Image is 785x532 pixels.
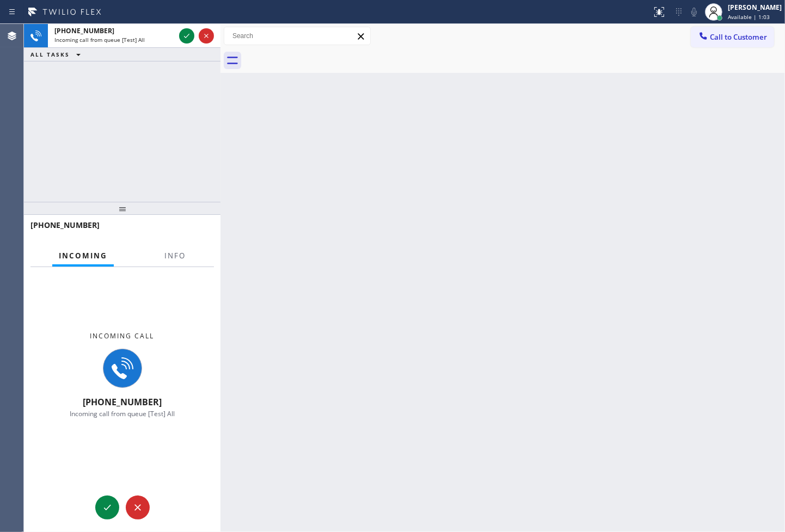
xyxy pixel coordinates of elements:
[30,51,70,58] span: ALL TASKS
[52,245,114,267] button: Incoming
[691,27,774,47] button: Call to Customer
[54,36,145,44] span: Incoming call from queue [Test] All
[164,251,186,261] span: Info
[199,28,214,44] button: Reject
[179,28,194,44] button: Accept
[54,26,114,35] span: [PHONE_NUMBER]
[728,13,770,21] span: Available | 1:03
[90,331,155,341] span: Incoming call
[728,3,782,12] div: [PERSON_NAME]
[83,396,162,408] span: [PHONE_NUMBER]
[95,496,119,519] button: Accept
[686,4,702,20] button: Mute
[224,27,370,45] input: Search
[158,245,192,267] button: Info
[710,32,767,42] span: Call to Customer
[30,220,100,230] span: [PHONE_NUMBER]
[126,496,150,519] button: Reject
[59,251,107,261] span: Incoming
[70,409,175,418] span: Incoming call from queue [Test] All
[24,48,91,61] button: ALL TASKS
